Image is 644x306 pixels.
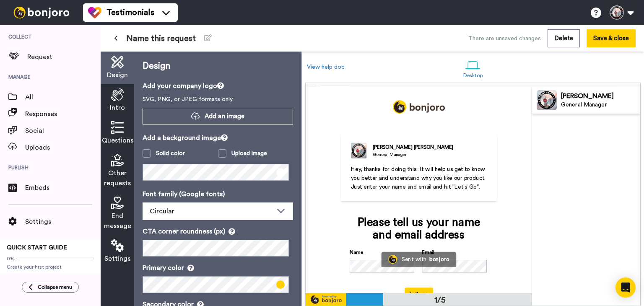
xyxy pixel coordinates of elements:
[463,73,483,78] div: Desktop
[373,143,453,151] div: [PERSON_NAME] [PERSON_NAME]
[143,95,293,104] p: SVG, PNG, or JPEG formats only
[561,101,640,109] div: General Manager
[22,282,79,293] button: Collapse menu
[25,217,101,227] span: Settings
[405,288,433,301] button: Let's go
[27,52,101,62] span: Request
[143,189,293,199] p: Font family (Google fonts)
[306,294,346,304] img: powered-by-bj.svg
[126,33,196,44] span: Name this request
[13,22,20,29] img: website_grey.svg
[459,54,487,83] a: Desktop
[393,100,445,114] img: logo_full.png
[429,257,449,263] div: bonjoro
[350,249,364,257] label: Name
[38,284,72,290] span: Collapse menu
[110,103,125,113] span: Intro
[106,7,154,18] span: Testimonials
[150,208,174,215] span: Circular
[25,143,101,153] span: Uploads
[13,13,20,20] img: logo_orange.svg
[107,70,128,80] span: Design
[143,226,293,236] p: CTA corner roundness (px)
[615,277,636,298] div: Open Intercom Messenger
[143,263,293,273] p: Primary color
[93,49,141,55] div: Keywords by Traffic
[143,108,293,124] button: Add an image
[32,49,75,55] div: Domain Overview
[7,245,67,251] span: QUICK START GUIDE
[402,257,427,263] div: Sent with
[23,49,29,55] img: tab_domain_overview_orange.svg
[88,6,101,19] img: tm-color.svg
[156,149,185,158] div: Solid color
[205,112,244,121] span: Add an image
[25,92,101,102] span: All
[561,92,640,100] div: [PERSON_NAME]
[143,133,293,143] p: Add a background image
[7,264,94,270] span: Create your first project
[351,143,367,159] img: General Manager
[307,64,345,70] a: View help doc
[104,254,130,264] span: Settings
[351,166,488,190] span: Hey, thanks for doing this. It will help us get to know you better and understand why you like ou...
[104,168,131,188] span: Other requests
[23,13,41,20] div: v 4.0.25
[143,81,293,91] p: Add your company logo
[373,152,453,158] div: General Manager
[420,294,460,306] div: 1/5
[388,255,397,264] img: Bonjoro Logo
[25,126,101,136] span: Social
[143,60,293,73] p: Design
[231,149,267,158] div: Upload image
[548,29,580,47] button: Delete
[382,252,457,267] a: Bonjoro LogoSent withbonjoro
[25,109,101,119] span: Responses
[102,135,133,145] span: Questions
[587,29,636,47] button: Save & close
[350,216,488,241] div: Please tell us your name and email address
[104,211,131,231] span: End message
[25,183,101,193] span: Embeds
[83,49,90,55] img: tab_keywords_by_traffic_grey.svg
[422,249,434,257] label: Email
[10,7,73,18] img: bj-logo-header-white.svg
[7,255,15,262] span: 0%
[22,22,92,29] div: Domain: [DOMAIN_NAME]
[468,34,541,43] div: There are unsaved changes
[537,90,557,110] img: Profile Image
